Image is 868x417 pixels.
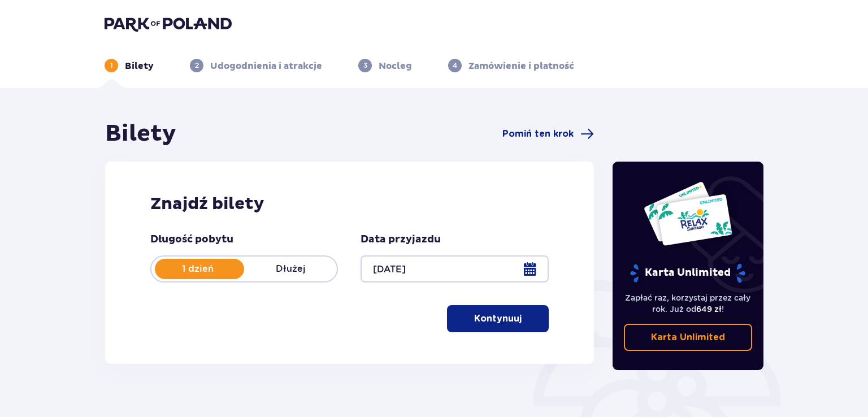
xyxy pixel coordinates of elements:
[696,305,722,314] span: 649 zł
[105,120,176,148] h1: Bilety
[110,60,113,71] p: 1
[447,305,549,332] button: Kontynuuj
[502,127,594,141] a: Pomiń ten krok
[125,60,154,72] p: Bilety
[244,263,337,275] p: Dłużej
[151,263,244,275] p: 1 dzień
[210,60,322,72] p: Udogodnienia i atrakcje
[379,60,412,72] p: Nocleg
[624,292,753,315] p: Zapłać raz, korzystaj przez cały rok. Już od !
[195,60,199,71] p: 2
[361,233,441,246] p: Data przyjazdu
[453,60,457,71] p: 4
[651,331,725,344] p: Karta Unlimited
[363,60,367,71] p: 3
[502,128,574,140] span: Pomiń ten krok
[150,233,233,246] p: Długość pobytu
[474,312,522,325] p: Kontynuuj
[624,324,753,351] a: Karta Unlimited
[105,16,232,32] img: Park of Poland logo
[468,60,574,72] p: Zamówienie i płatność
[150,193,549,215] h2: Znajdź bilety
[629,263,747,283] p: Karta Unlimited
